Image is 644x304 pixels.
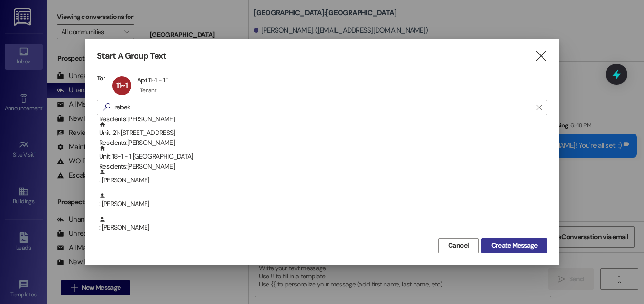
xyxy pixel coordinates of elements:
[99,138,547,148] div: Residents: [PERSON_NAME]
[534,51,547,61] i: 
[137,87,156,94] div: 1 Tenant
[99,145,547,172] div: Unit: 18~1 - 1 [GEOGRAPHIC_DATA]
[532,100,547,115] button: Clear text
[114,101,532,114] input: Search for any contact or apartment
[99,216,547,232] div: : [PERSON_NAME]
[99,114,547,124] div: Residents: [PERSON_NAME]
[99,121,547,148] div: Unit: 21~[STREET_ADDRESS]
[97,51,166,62] h3: Start A Group Text
[97,145,547,169] div: Unit: 18~1 - 1 [GEOGRAPHIC_DATA]Residents:[PERSON_NAME]
[536,104,542,111] i: 
[97,216,547,240] div: : [PERSON_NAME]
[448,241,469,250] span: Cancel
[99,192,547,209] div: : [PERSON_NAME]
[481,238,547,253] button: Create Message
[438,238,479,253] button: Cancel
[99,161,547,171] div: Residents: [PERSON_NAME]
[491,241,537,250] span: Create Message
[97,192,547,216] div: : [PERSON_NAME]
[99,169,547,185] div: : [PERSON_NAME]
[137,76,168,84] div: Apt 11~1 - 1E
[97,121,547,145] div: Unit: 21~[STREET_ADDRESS]Residents:[PERSON_NAME]
[116,80,128,90] span: 11~1
[97,74,105,82] h3: To:
[97,169,547,192] div: : [PERSON_NAME]
[99,102,114,112] i: 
